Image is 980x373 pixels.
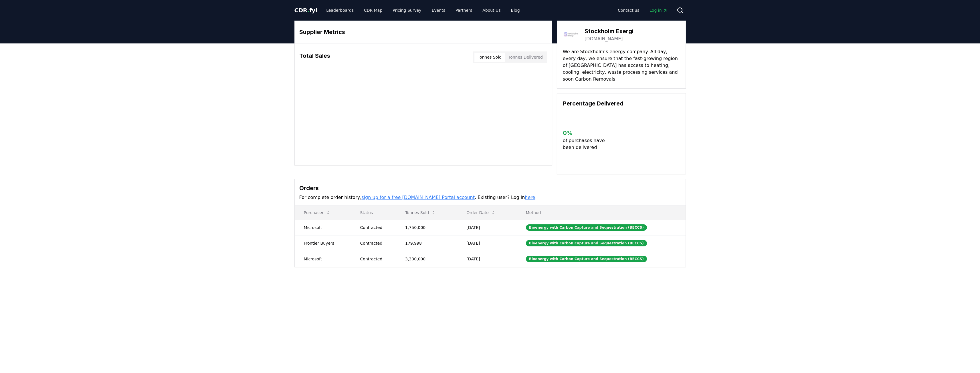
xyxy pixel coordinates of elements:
[526,240,647,246] div: Bioenergy with Carbon Capture and Sequestration (BECCS)
[294,6,317,14] a: CDR.fyi
[299,51,330,63] h3: Total Sales
[563,27,579,43] img: Stockholm Exergi-logo
[613,5,644,15] a: Contact us
[585,27,633,35] h3: Stockholm Exergi
[361,195,475,200] a: sign up for a free [DOMAIN_NAME] Portal account
[396,251,457,267] td: 3,330,000
[295,251,351,267] td: Microsoft
[478,5,505,15] a: About Us
[526,224,647,231] div: Bioenergy with Carbon Capture and Sequestration (BECCS)
[401,207,440,218] button: Tonnes Sold
[360,240,391,246] div: Contracted
[299,28,547,36] h3: Supplier Metrics
[360,225,391,230] div: Contracted
[462,207,500,218] button: Order Date
[396,235,457,251] td: 179,998
[525,195,535,200] a: here
[388,5,426,15] a: Pricing Survey
[613,5,672,15] nav: Main
[563,48,680,83] p: We are Stockholm’s energy company. All day, every day, we ensure that the fast-growing region of ...
[506,5,524,15] a: Blog
[645,5,672,15] a: Log in
[294,7,317,14] span: CDR fyi
[295,235,351,251] td: Frontier Buyers
[396,220,457,235] td: 1,750,000
[474,53,505,62] button: Tonnes Sold
[563,137,609,151] p: of purchases have been delivered
[457,235,517,251] td: [DATE]
[299,207,335,218] button: Purchaser
[451,5,477,15] a: Partners
[457,251,517,267] td: [DATE]
[360,256,391,262] div: Contracted
[457,220,517,235] td: [DATE]
[521,210,681,216] p: Method
[585,35,623,42] a: [DOMAIN_NAME]
[307,7,309,14] span: .
[299,194,681,201] p: For complete order history, . Existing user? Log in .
[650,7,667,13] span: Log in
[505,53,546,62] button: Tonnes Delivered
[526,256,647,262] div: Bioenergy with Carbon Capture and Sequestration (BECCS)
[299,184,681,192] h3: Orders
[322,5,524,15] nav: Main
[322,5,358,15] a: Leaderboards
[563,129,609,137] h3: 0 %
[356,210,391,216] p: Status
[427,5,450,15] a: Events
[295,220,351,235] td: Microsoft
[359,5,387,15] a: CDR Map
[563,99,680,108] h3: Percentage Delivered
